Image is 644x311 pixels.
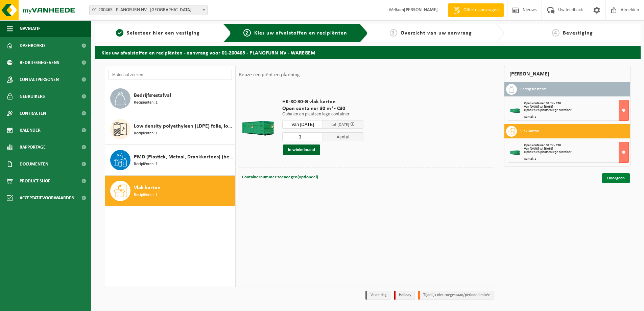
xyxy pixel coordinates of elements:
[20,54,59,71] span: Bedrijfsgegevens
[524,151,628,154] div: Ophalen en plaatsen lege container
[20,122,41,139] span: Kalender
[282,105,363,112] span: Open container 30 m³ - C30
[134,91,171,99] span: Bedrijfsrestafval
[20,156,48,173] span: Documenten
[524,143,561,147] span: Open container 30 m³ - C30
[282,98,363,105] span: HK-XC-30-G vlak karton
[20,88,45,105] span: Gebruikers
[520,84,548,95] h3: Bedrijfsrestafval
[134,99,158,106] span: Recipiënten: 1
[241,173,319,182] button: Containernummer toevoegen(optioneel)
[283,145,320,155] button: In winkelmand
[524,147,553,151] strong: Van [DATE] tot [DATE]
[504,66,630,82] div: [PERSON_NAME]
[520,126,539,137] h3: Vlak karton
[524,102,561,105] span: Open container 30 m³ - C30
[323,132,363,141] span: Aantal
[524,115,628,119] div: Aantal: 1
[242,175,318,179] span: Containernummer toevoegen(optioneel)
[20,20,41,37] span: Navigatie
[134,130,158,137] span: Recipiënten: 1
[109,70,232,80] input: Materiaal zoeken
[448,3,504,17] a: Offerte aanvragen
[105,83,235,114] button: Bedrijfsrestafval Recipiënten: 1
[20,139,46,156] span: Rapportage
[524,157,628,161] div: Aantal: 1
[134,192,158,198] span: Recipiënten: 1
[331,123,349,127] span: tot [DATE]
[390,29,397,37] span: 3
[98,29,218,37] a: 1Selecteer hier een vestiging
[127,30,200,36] span: Selecteer hier een vestiging
[524,105,553,109] strong: Van [DATE] tot [DATE]
[563,30,593,36] span: Bevestiging
[365,291,390,300] li: Vaste dag
[105,145,235,176] button: PMD (Plastiek, Metaal, Drankkartons) (bedrijven) Recipiënten: 1
[116,29,123,37] span: 1
[20,190,74,206] span: Acceptatievoorwaarden
[401,30,472,36] span: Overzicht van uw aanvraag
[462,7,500,14] span: Offerte aanvragen
[134,153,233,161] span: PMD (Plastiek, Metaal, Drankkartons) (bedrijven)
[254,30,347,36] span: Kies uw afvalstoffen en recipiënten
[282,112,363,117] p: Ophalen en plaatsen lege container
[134,184,161,192] span: Vlak karton
[105,114,235,145] button: Low density polyethyleen (LDPE) folie, los, naturel Recipiënten: 1
[524,109,628,112] div: Ophalen en plaatsen lege container
[394,291,415,300] li: Holiday
[20,37,45,54] span: Dashboard
[552,29,559,37] span: 4
[236,66,303,83] div: Keuze recipiënt en planning
[602,173,630,183] a: Doorgaan
[105,176,235,206] button: Vlak karton Recipiënten: 1
[20,105,46,122] span: Contracten
[134,161,158,168] span: Recipiënten: 1
[243,29,251,37] span: 2
[20,71,59,88] span: Contactpersonen
[20,173,50,190] span: Product Shop
[95,46,641,59] h2: Kies uw afvalstoffen en recipiënten - aanvraag voor 01-200465 - PLANOFURN NV - WAREGEM
[418,291,494,300] li: Tijdelijk niet toegestaan/période limitée
[404,7,438,13] strong: [PERSON_NAME]
[90,5,207,15] span: 01-200465 - PLANOFURN NV - WAREGEM
[282,120,323,129] input: Selecteer datum
[89,5,208,15] span: 01-200465 - PLANOFURN NV - WAREGEM
[134,122,233,130] span: Low density polyethyleen (LDPE) folie, los, naturel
